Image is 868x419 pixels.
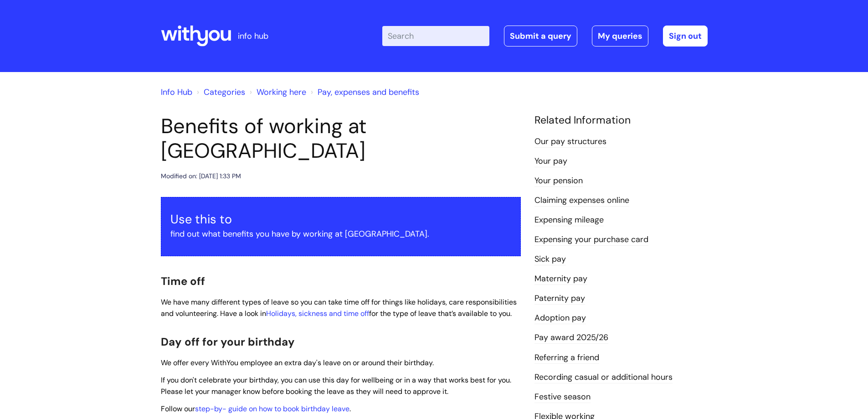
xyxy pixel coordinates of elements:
[195,85,245,99] li: Solution home
[534,293,585,305] a: Paternity pay
[382,26,708,47] div: | -
[170,227,511,241] p: find out what benefits you have by working at [GEOGRAPHIC_DATA].
[170,212,511,227] h3: Use this to
[266,309,369,318] a: Holidays, sickness and time off
[534,175,583,187] a: Your pension
[247,85,306,99] li: Working here
[534,114,708,127] h4: Related Information
[161,297,517,318] span: We have many different types of leave so you can take time off for things like holidays, care res...
[308,85,419,99] li: Pay, expenses and benefits
[161,114,521,163] h1: Benefits of working at [GEOGRAPHIC_DATA]
[161,171,241,182] div: Modified on: [DATE] 1:33 PM
[534,234,648,246] a: Expensing your purchase card
[161,274,205,288] span: Time off
[161,87,192,98] a: Info Hub
[534,312,586,324] a: Adoption pay
[534,332,608,344] a: Pay award 2025/26
[257,87,306,98] a: Working here
[534,214,604,226] a: Expensing mileage
[534,155,567,167] a: Your pay
[161,375,511,396] span: If you don't celebrate your birthday, you can use this day for wellbeing or in a way that works b...
[161,358,434,367] span: We offer every WithYou employee an extra day's leave on or around their birthday.
[238,29,268,43] p: info hub
[663,26,708,47] a: Sign out
[534,195,629,207] a: Claiming expenses online
[318,87,419,98] a: Pay, expenses and benefits
[534,372,673,383] a: Recording casual or additional hours
[204,87,245,98] a: Categories
[534,273,587,285] a: Maternity pay
[534,136,606,148] a: Our pay structures
[592,26,648,47] a: My queries
[534,253,566,265] a: Sick pay
[534,391,591,403] a: Festive season
[195,404,349,414] a: step-by- guide on how to book birthday leave
[382,26,489,46] input: Search
[161,335,295,349] span: Day off for your birthday
[534,352,599,364] a: Referring a friend
[504,26,577,47] a: Submit a query
[161,404,351,414] span: Follow our .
